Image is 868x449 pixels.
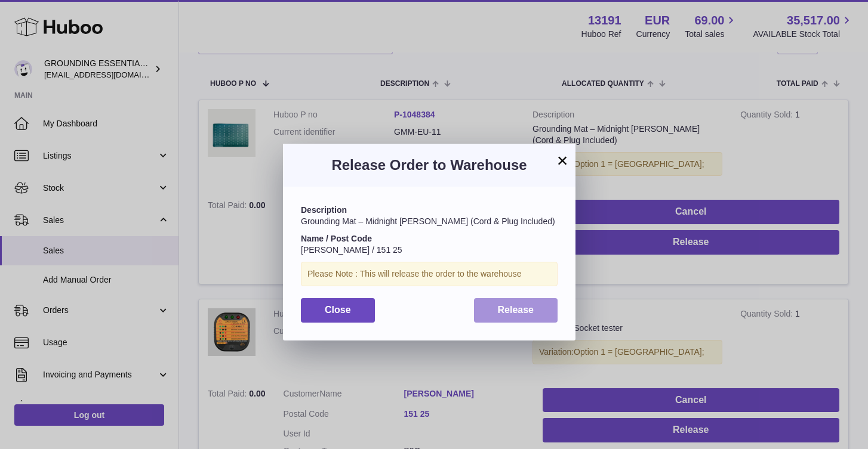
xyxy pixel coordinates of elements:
span: Grounding Mat – Midnight [PERSON_NAME] (Cord & Plug Included) [301,216,555,226]
h3: Release Order to Warehouse [301,156,558,175]
span: Close [325,305,351,315]
button: Release [474,298,558,323]
button: × [555,153,570,168]
span: [PERSON_NAME] / 151 25 [301,245,402,255]
strong: Description [301,205,347,215]
strong: Name / Post Code [301,234,372,243]
span: Release [498,305,534,315]
button: Close [301,298,375,323]
div: Please Note : This will release the order to the warehouse [301,262,558,286]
